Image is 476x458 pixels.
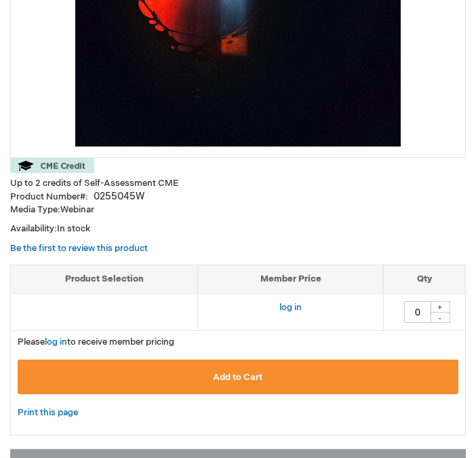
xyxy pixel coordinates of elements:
th: Qty [383,265,465,294]
a: log in [45,337,67,347]
div: - [430,312,450,323]
input: Qty [404,301,431,323]
a: Print this page [18,404,78,421]
strong: Media Type: [10,204,60,215]
a: log in [279,302,302,313]
span: Please to receive member pricing [18,337,174,347]
button: Add to Cart [18,360,458,394]
strong: Product Number [10,191,88,202]
th: Member Price [198,265,384,294]
img: CME Credit [10,158,94,173]
div: + [430,301,450,313]
span: Add to Cart [214,372,263,383]
span: In stock [57,223,90,234]
p: Availability: [10,223,466,235]
div: 0255045W [94,190,144,204]
th: Product Selection [11,265,198,294]
a: Be the first to review this product [10,243,148,254]
li: Up to 2 credits of Self-Assessment CME [10,177,466,190]
p: Webinar [10,204,466,216]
